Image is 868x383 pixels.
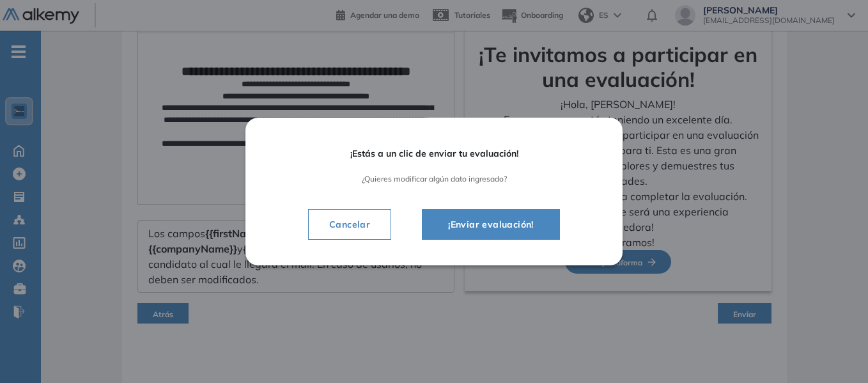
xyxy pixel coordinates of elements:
[422,209,560,240] button: ¡Enviar evaluación!
[319,217,380,232] span: Cancelar
[438,217,544,232] span: ¡Enviar evaluación!
[281,148,587,159] span: ¡Estás a un clic de enviar tu evaluación!
[281,175,587,184] span: ¿Quieres modificar algún dato ingresado?
[308,209,391,240] button: Cancelar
